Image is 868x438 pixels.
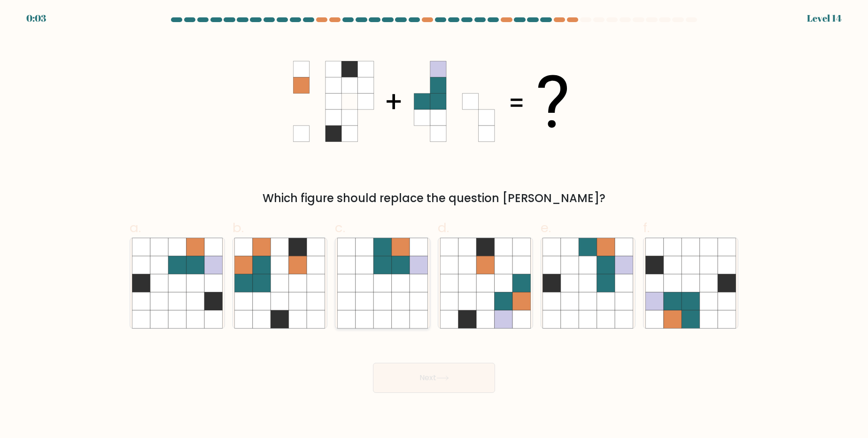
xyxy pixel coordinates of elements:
span: f. [643,219,650,237]
span: a. [130,219,141,237]
div: Which figure should replace the question [PERSON_NAME]? [135,190,733,207]
div: Level 14 [807,11,842,25]
button: Next [373,363,495,393]
span: b. [232,219,244,237]
span: c. [335,219,345,237]
div: 0:03 [26,11,46,25]
span: d. [438,219,449,237]
span: e. [541,219,551,237]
